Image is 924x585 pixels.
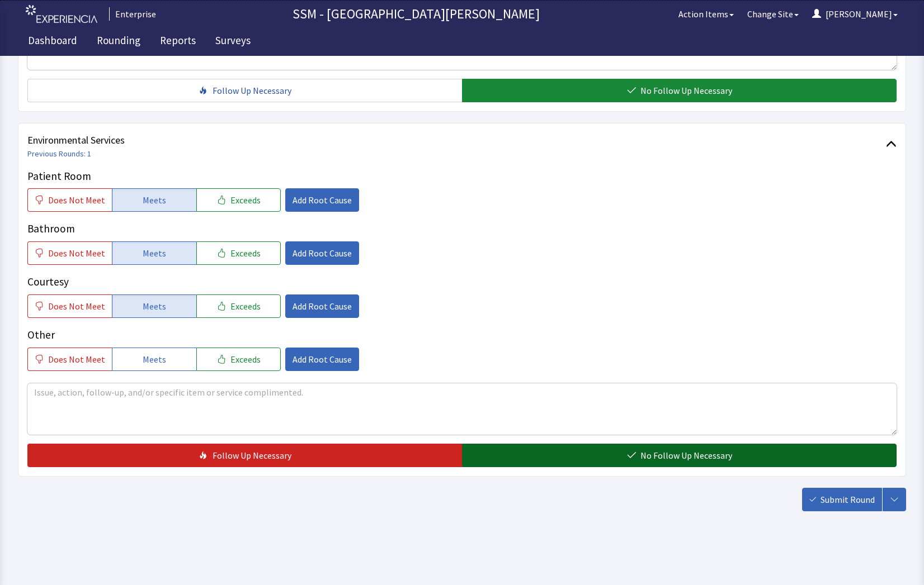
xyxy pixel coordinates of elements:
[741,3,805,25] button: Change Site
[48,193,105,207] span: Does Not Meet
[161,5,672,23] p: SSM - [GEOGRAPHIC_DATA][PERSON_NAME]
[143,299,166,313] span: Meets
[230,193,261,207] span: Exceeds
[293,353,352,366] span: Add Root Cause
[462,444,897,467] button: No Follow Up Necessary
[88,28,149,56] a: Rounding
[27,444,462,467] button: Follow Up Necessary
[27,221,897,237] p: Bathroom
[640,449,732,462] span: No Follow Up Necessary
[26,5,97,23] img: experiencia_logo.png
[196,188,281,212] button: Exceeds
[462,79,897,102] button: No Follow Up Necessary
[27,294,112,318] button: Does Not Meet
[109,7,156,21] div: Enterprise
[285,294,359,318] button: Add Root Cause
[672,3,741,25] button: Action Items
[821,493,875,506] span: Submit Round
[20,28,86,56] a: Dashboard
[143,246,166,260] span: Meets
[27,348,112,371] button: Does Not Meet
[48,246,105,260] span: Does Not Meet
[27,132,886,148] span: Environmental Services
[802,488,882,511] button: Submit Round
[196,241,281,265] button: Exceeds
[230,246,261,260] span: Exceeds
[805,3,904,25] button: [PERSON_NAME]
[27,274,897,290] p: Courtesy
[48,353,105,366] span: Does Not Meet
[196,294,281,318] button: Exceeds
[27,327,897,343] p: Other
[213,84,291,97] span: Follow Up Necessary
[27,168,897,184] p: Patient Room
[143,193,166,207] span: Meets
[213,449,291,462] span: Follow Up Necessary
[196,348,281,371] button: Exceeds
[27,149,91,159] a: Previous Rounds: 1
[293,246,352,260] span: Add Root Cause
[285,188,359,212] button: Add Root Cause
[152,28,204,56] a: Reports
[112,188,196,212] button: Meets
[285,348,359,371] button: Add Root Cause
[230,299,261,313] span: Exceeds
[640,84,732,97] span: No Follow Up Necessary
[143,353,166,366] span: Meets
[27,188,112,212] button: Does Not Meet
[207,28,259,56] a: Surveys
[293,299,352,313] span: Add Root Cause
[112,348,196,371] button: Meets
[48,299,105,313] span: Does Not Meet
[112,241,196,265] button: Meets
[293,193,352,207] span: Add Root Cause
[27,79,462,102] button: Follow Up Necessary
[230,353,261,366] span: Exceeds
[27,241,112,265] button: Does Not Meet
[112,294,196,318] button: Meets
[285,241,359,265] button: Add Root Cause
